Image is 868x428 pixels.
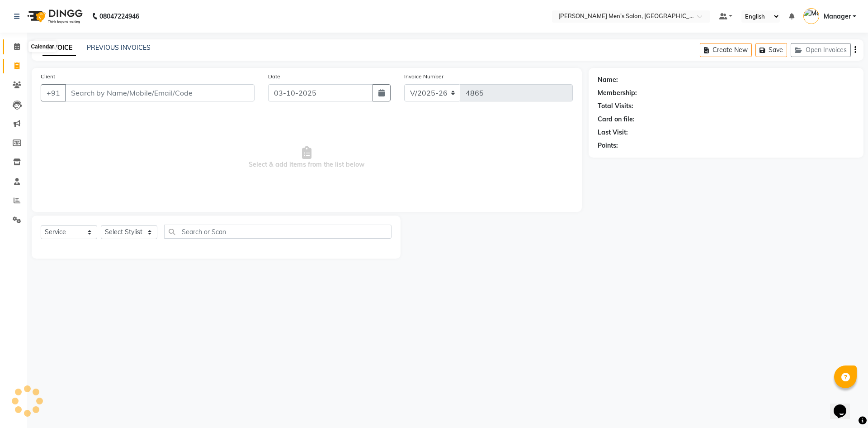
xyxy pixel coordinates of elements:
button: +91 [41,84,66,101]
div: Calendar [28,41,56,52]
label: Invoice Number [404,72,443,81]
div: Name: [598,75,618,85]
span: Manager [824,12,851,21]
button: Save [755,43,787,57]
div: Card on file: [598,115,635,124]
button: Create New [700,43,752,57]
div: Total Visits: [598,101,633,111]
label: Date [268,72,280,81]
b: 08047224946 [99,4,139,29]
input: Search or Scan [164,225,392,239]
img: logo [23,4,85,29]
span: Select & add items from the list below [41,112,573,203]
a: PREVIOUS INVOICES [87,43,151,52]
div: Membership: [598,88,637,98]
div: Last Visit: [598,128,628,137]
button: Open Invoices [791,43,851,57]
div: Points: [598,141,618,150]
iframe: chat widget [830,392,859,419]
img: Manager [803,8,819,24]
input: Search by Name/Mobile/Email/Code [65,84,255,101]
label: Client [41,72,55,81]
